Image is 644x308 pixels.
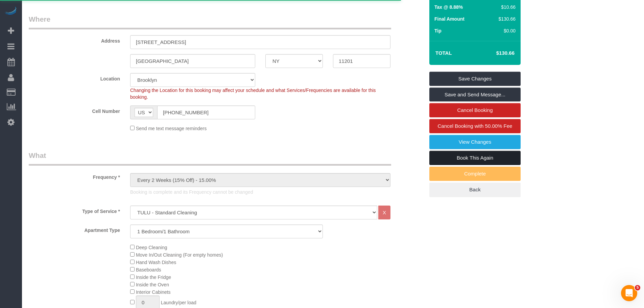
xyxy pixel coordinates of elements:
div: $10.66 [496,4,516,10]
label: Location [24,73,125,82]
img: Automaid Logo [4,7,18,16]
a: Book This Again [429,151,521,165]
label: Tax @ 8.88% [434,4,463,10]
h4: $130.66 [476,50,515,56]
div: $130.66 [496,16,516,22]
a: Save and Send Message... [429,88,521,102]
strong: Total [435,50,452,56]
label: Type of Service * [24,206,125,215]
span: Inside the Fridge [136,275,171,280]
span: Cancel Booking with 50.00% Fee [438,123,512,129]
label: Cell Number [24,105,125,115]
span: Baseboards [136,267,161,273]
span: Interior Cabinets [136,289,171,295]
a: View Changes [429,135,521,149]
span: Inside the Oven [136,282,169,287]
span: Send me text message reminders [136,126,207,131]
legend: What [29,150,391,166]
label: Final Amount [434,16,464,22]
span: Deep Cleaning [136,245,167,250]
span: Move In/Out Cleaning (For empty homes) [136,252,223,258]
a: Cancel Booking with 50.00% Fee [429,119,521,133]
label: Frequency * [24,171,125,181]
input: Zip Code [333,54,390,68]
p: Booking is complete and its Frequency cannot be changed [130,189,390,195]
span: 5 [635,285,640,290]
input: City [130,54,255,68]
label: Address [24,35,125,44]
label: Apartment Type [24,224,125,234]
legend: Where [29,14,391,29]
a: Save Changes [429,72,521,86]
input: Cell Number [157,105,255,119]
iframe: Intercom live chat [621,285,637,301]
span: Hand Wash Dishes [136,260,176,265]
a: Back [429,183,521,197]
span: Changing the Location for this booking may affect your schedule and what Services/Frequencies are... [130,88,376,100]
span: Laundry/per load [161,300,196,305]
label: Tip [434,27,442,34]
div: $0.00 [496,27,516,34]
a: Cancel Booking [429,103,521,117]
